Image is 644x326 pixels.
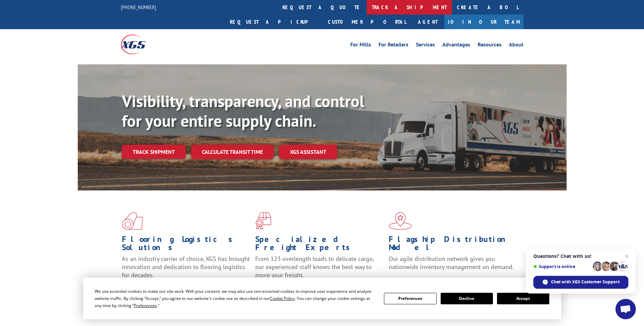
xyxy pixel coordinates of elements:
[533,276,628,289] div: Chat with XGS Customer Support
[122,145,186,159] a: Track shipment
[379,42,408,49] a: For Retailers
[134,303,157,308] span: Preferences
[122,212,143,230] img: xgs-icon-total-supply-chain-intelligence-red
[497,293,549,304] button: Accept
[255,255,384,285] p: From 123 overlength loads to delicate cargo, our experienced staff knows the best way to move you...
[389,235,517,255] h1: Flagship Distribution Model
[225,15,323,29] a: Request a pickup
[95,288,376,309] div: We use essential cookies to make our site work. With your consent, we may also use non-essential ...
[384,293,436,304] button: Preferences
[255,235,384,255] h1: Specialized Freight Experts
[279,145,337,159] a: XGS ASSISTANT
[270,296,295,301] span: Cookie Policy
[122,235,250,255] h1: Flooring Logistics Solutions
[551,279,620,285] span: Chat with XGS Customer Support
[121,4,156,11] a: [PHONE_NUMBER]
[323,15,411,29] a: Customer Portal
[191,145,274,159] a: Calculate transit time
[478,42,501,49] a: Resources
[416,42,435,49] a: Services
[389,255,514,271] span: Our agile distribution network gives you nationwide inventory management on demand.
[389,277,473,285] a: Learn More >
[83,278,561,319] div: Cookie Consent Prompt
[533,253,628,259] span: Questions? Chat with us!
[255,212,271,230] img: xgs-icon-focused-on-flooring-red
[122,255,250,279] span: As an industry carrier of choice, XGS has brought innovation and dedication to flooring logistics...
[350,42,371,49] a: For Mills
[615,299,636,319] div: Open chat
[441,293,493,304] button: Decline
[444,15,523,29] a: Join Our Team
[122,90,364,131] b: Visibility, transparency, and control for your entire supply chain.
[442,42,470,49] a: Advantages
[389,212,412,230] img: xgs-icon-flagship-distribution-model-red
[411,15,444,29] a: Agent
[623,252,631,260] span: Close chat
[533,264,590,269] span: Support is online
[509,42,523,49] a: About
